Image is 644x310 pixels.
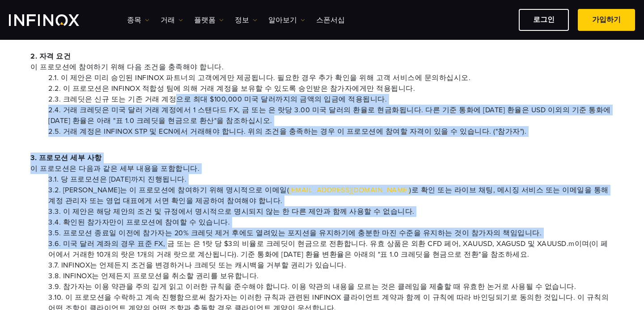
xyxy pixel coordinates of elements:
a: INFINOX Logo [9,14,100,26]
a: [EMAIL_ADDRESS][DOMAIN_NAME] [289,186,409,195]
li: 2.3. 크레딧은 신규 또는 기존 거래 계정으로 최대 $100,000 미국 달러까지의 금액의 입금에 적용됩니다. [48,94,614,105]
p: 2. 자격 요건 [30,51,614,72]
li: 2.1. 이 제안은 미리 승인된 INFINOX 파트너의 고객에게만 제공됩니다. 필요한 경우 추가 확인을 위해 고객 서비스에 문의하십시오. [48,72,614,83]
a: 종목 [127,15,149,25]
li: 3.4. 확인된 참가자만이 프로모션에 참여할 수 있습니다. [48,217,614,228]
a: 알아보기 [268,15,305,25]
a: 플랫폼 [194,15,224,25]
a: 정보 [235,15,257,25]
li: 3.3. 이 제안은 해당 제안의 조건 및 규정에서 명시적으로 명시되지 않는 한 다른 제안과 함께 사용할 수 없습니다. [48,206,614,217]
li: 3.7. INFINOX는 언제든지 조건을 변경하거나 크레딧 또는 캐시백을 거부할 권리가 있습니다. [48,260,614,271]
p: 3. 프로모션 세부 사항 [30,153,614,174]
li: 2.5. 거래 계정은 INFINOX STP 및 ECN에서 거래해야 합니다. 위의 조건을 충족하는 경우 이 프로모션에 참여할 자격이 있을 수 있습니다. ("참가자"). [48,126,614,137]
a: 가입하기 [578,9,635,31]
a: 로그인 [519,9,569,31]
span: 이 프로모션은 다음과 같은 세부 내용을 포함합니다. [30,163,614,174]
li: 2.2. 이 프로모션은 INFINOX 적합성 팀에 의해 거래 계정을 보유할 수 있도록 승인받은 참가자에게만 적용됩니다. [48,83,614,94]
li: 3.1. 당 프로모션은 [DATE]까지 진행됩니다. [48,174,614,185]
li: 3.2. [PERSON_NAME]는 이 프로모션에 참여하기 위해 명시적으로 이메일( )로 확인 또는 라이브 채팅, 메시징 서비스 또는 이메일을 통해 계정 관리자 또는 영업 대... [48,185,614,206]
li: 2.4. 거래 크레딧은 미국 달러 거래 계정에서 1 스탠다드 FX, 금 또는 은 랏당 3.00 미국 달러의 환율로 현금화됩니다. 다른 기준 통화에 [DATE] 환율은 USD ... [48,105,614,126]
li: 3.6. 미국 달러 계좌의 경우 표준 FX, 금 또는 은 1랏 당 $3의 비율로 크레딧이 현금으로 전환합니다. 유효 상품은 외환 CFD 페어, XAUUSD, XAGUSD 및 ... [48,238,614,260]
li: 3.9. 참가자는 이용 약관을 주의 깊게 읽고 이러한 규칙을 준수해야 합니다. 이용 약관의 내용을 모르는 것은 클레임을 제출할 때 유효한 논거로 사용될 수 없습니다. [48,281,614,292]
a: 거래 [161,15,183,25]
li: 3.8. INFINOX는 언제든지 프로모션을 취소할 권리를 보유합니다. [48,271,614,281]
a: 스폰서십 [316,15,345,25]
li: 3.5. 프로모션 종료일 이전에 참가자는 20% 크레딧 제거 후에도 열려있는 포지션을 유지하기에 충분한 마진 수준을 유지하는 것이 참가자의 책임입니다. [48,228,614,238]
span: 이 프로모션에 참여하기 위해 다음 조건을 충족해야 합니다. [30,62,614,72]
